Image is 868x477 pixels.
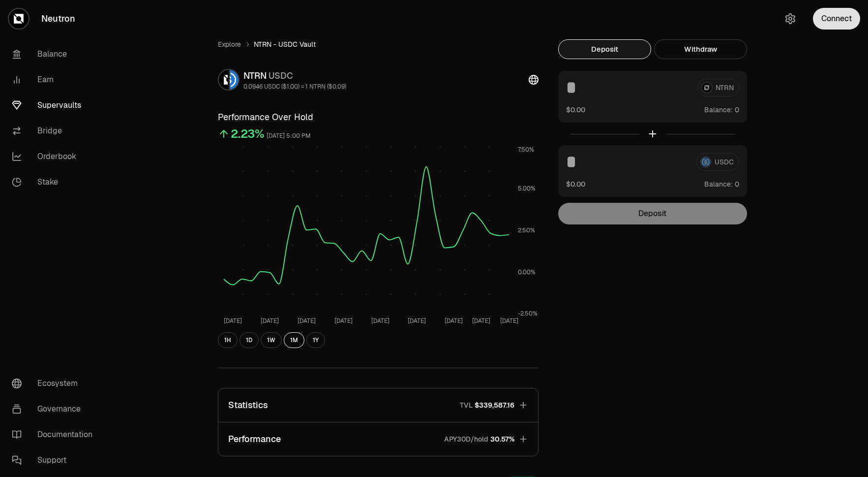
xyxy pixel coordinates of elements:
span: Balance: [704,179,733,189]
a: Bridge [4,118,106,144]
img: USDC Logo [230,70,239,90]
tspan: [DATE] [472,317,490,325]
tspan: [DATE] [224,317,242,325]
p: TVL [460,400,473,410]
p: Performance [228,432,281,446]
tspan: [DATE] [297,317,315,325]
button: Connect [813,8,860,30]
a: Ecosystem [4,371,106,396]
div: NTRN [243,69,346,83]
p: APY30D/hold [444,434,488,444]
tspan: 7.50% [518,146,534,154]
a: Explore [218,39,241,49]
button: 1H [218,332,238,348]
button: 1Y [306,332,325,348]
tspan: [DATE] [408,317,426,325]
a: Stake [4,169,106,195]
span: $339,587.16 [475,400,514,410]
button: 1M [284,332,304,348]
div: 0.0946 USDC ($1.00) = 1 NTRN ($0.09) [243,83,346,91]
span: USDC [269,70,293,81]
button: Deposit [558,39,651,59]
span: 30.57% [490,434,514,444]
button: StatisticsTVL$339,587.16 [218,388,538,422]
nav: breadcrumb [218,39,539,49]
button: PerformanceAPY30D/hold30.57% [218,422,538,456]
div: 2.23% [231,126,265,142]
a: Earn [4,67,106,93]
a: Support [4,447,106,473]
a: Documentation [4,422,106,447]
h3: Performance Over Hold [218,110,539,124]
button: 1W [261,332,282,348]
span: Balance: [704,105,733,115]
a: Balance [4,41,106,67]
a: Governance [4,396,106,422]
tspan: [DATE] [334,317,352,325]
tspan: 2.50% [518,226,535,234]
tspan: [DATE] [500,317,518,325]
p: Statistics [228,398,268,412]
tspan: 5.00% [518,185,536,192]
tspan: [DATE] [261,317,279,325]
button: Withdraw [654,39,747,59]
button: $0.00 [566,179,585,189]
tspan: [DATE] [371,317,389,325]
div: [DATE] 5:00 PM [267,130,311,142]
tspan: 0.00% [518,268,536,276]
span: NTRN - USDC Vault [254,39,316,49]
tspan: -2.50% [518,310,538,318]
a: Supervaults [4,93,106,118]
tspan: [DATE] [445,317,463,325]
a: Orderbook [4,144,106,169]
button: 1D [239,332,259,348]
img: NTRN Logo [219,70,228,90]
button: $0.00 [566,104,585,115]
